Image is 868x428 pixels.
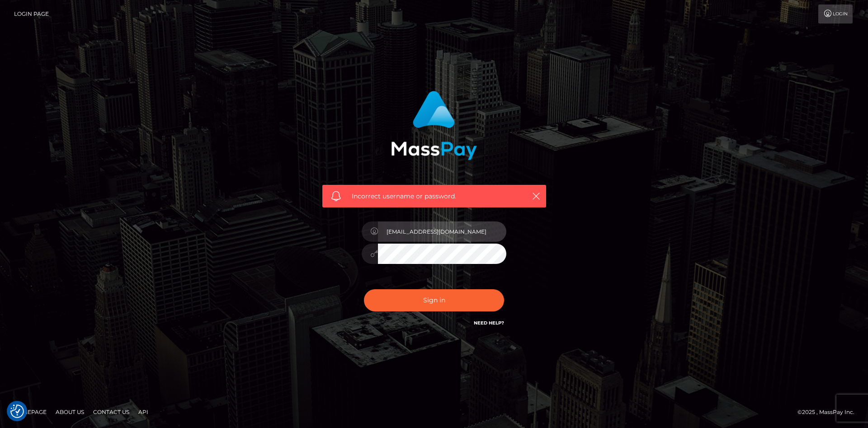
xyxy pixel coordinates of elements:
[90,405,133,419] a: Contact Us
[14,5,49,24] a: Login Page
[135,405,152,419] a: API
[391,91,477,160] img: MassPay Login
[52,405,88,419] a: About Us
[378,221,506,242] input: Username...
[352,192,517,201] span: Incorrect username or password.
[10,404,24,418] img: Revisit consent button
[364,289,504,311] button: Sign in
[10,405,50,419] a: Homepage
[797,407,861,417] div: © 2025 , MassPay Inc.
[474,320,504,326] a: Need Help?
[10,404,24,418] button: Consent Preferences
[818,5,853,24] a: Login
